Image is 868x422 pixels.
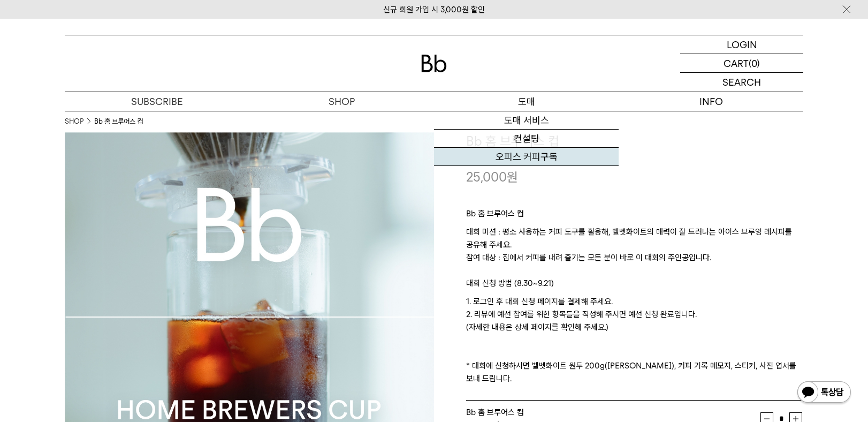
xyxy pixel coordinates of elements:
[466,168,518,186] p: 25,000
[724,54,749,72] p: CART
[749,54,760,72] p: (0)
[507,169,518,185] span: 원
[466,408,524,417] span: Bb 홈 브루어스 컵
[722,73,761,92] p: SEARCH
[383,5,485,14] a: 신규 회원 가입 시 3,000원 할인
[466,277,803,295] p: 대회 신청 방법 (8.30~9.21)
[466,295,803,385] p: 1. 로그인 후 대회 신청 페이지를 결제해 주세요. 2. 리뷰에 예선 참여를 위한 항목들을 작성해 주시면 예선 신청 완료입니다. (자세한 내용은 상세 페이지를 확인해 주세요....
[619,92,803,111] p: INFO
[680,35,803,54] a: LOGIN
[466,207,803,225] p: Bb 홈 브루어스 컵
[727,35,757,54] p: LOGIN
[434,130,619,148] a: 컨설팅
[65,92,249,111] a: SUBSCRIBE
[466,132,803,150] h3: Bb 홈 브루어스 컵
[796,380,852,406] img: 카카오톡 채널 1:1 채팅 버튼
[466,225,803,277] p: 대회 미션 : 평소 사용하는 커피 도구를 활용해, 벨벳화이트의 매력이 잘 드러나는 아이스 브루잉 레시피를 공유해 주세요. 참여 대상 : 집에서 커피를 내려 즐기는 모든 분이 ...
[421,55,447,72] img: 로고
[680,54,803,73] a: CART (0)
[249,92,434,111] a: SHOP
[94,116,143,127] li: Bb 홈 브루어스 컵
[434,92,619,111] p: 도매
[65,116,83,127] a: SHOP
[434,148,619,166] a: 오피스 커피구독
[466,150,803,168] p: Bb HOME BREWERS CUP
[434,111,619,130] a: 도매 서비스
